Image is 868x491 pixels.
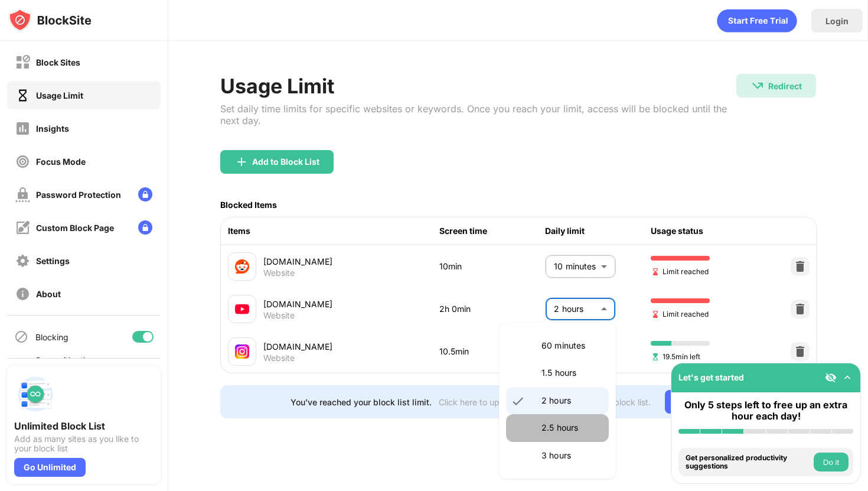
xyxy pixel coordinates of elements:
[541,339,602,352] p: 60 minutes
[541,366,602,379] p: 1.5 hours
[541,421,602,434] p: 2.5 hours
[541,394,602,407] p: 2 hours
[541,449,602,462] p: 3 hours
[541,476,602,489] p: 3.5 hours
